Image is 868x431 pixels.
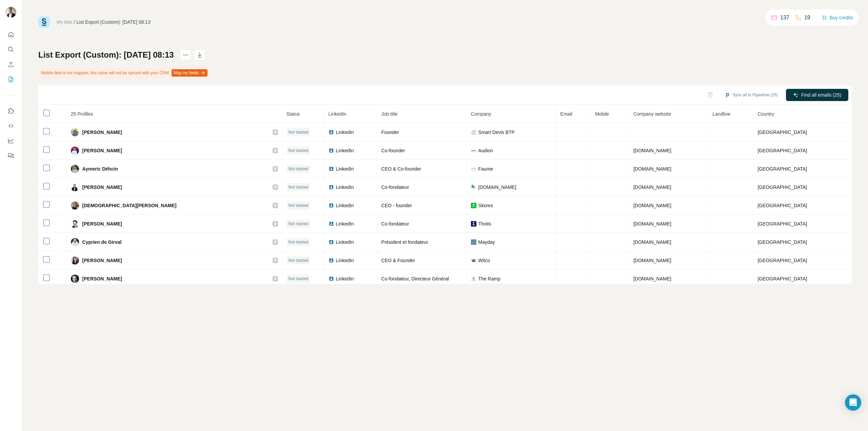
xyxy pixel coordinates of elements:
[82,257,122,264] span: [PERSON_NAME]
[633,239,671,245] span: [DOMAIN_NAME]
[336,257,354,264] span: LinkedIn
[57,19,73,25] a: My lists
[329,111,347,117] span: LinkedIn
[478,257,490,264] span: Witco
[633,166,671,172] span: [DOMAIN_NAME]
[289,202,309,209] span: Not started
[757,148,807,153] span: [GEOGRAPHIC_DATA]
[478,275,500,282] span: The Ramp
[71,201,79,210] img: Avatar
[560,111,572,117] span: Email
[329,276,334,281] img: LinkedIn logo
[478,220,491,227] span: Thotis
[822,13,853,22] button: Buy credits
[82,220,122,227] span: [PERSON_NAME]
[82,202,177,209] span: [DEMOGRAPHIC_DATA][PERSON_NAME]
[329,239,334,245] img: LinkedIn logo
[38,67,209,79] div: Mobile field is not mapped, this value will not be synced with your CRM
[633,258,671,263] span: [DOMAIN_NAME]
[720,90,783,100] button: Sync all to Pipedrive (25)
[329,203,334,208] img: LinkedIn logo
[82,239,122,246] span: Cyprien de Girval
[471,111,491,117] span: Company
[336,129,354,136] span: LinkedIn
[336,239,354,246] span: LinkedIn
[381,130,399,135] span: Founder
[5,135,16,147] button: Dashboard
[633,203,671,208] span: [DOMAIN_NAME]
[329,184,334,190] img: LinkedIn logo
[336,147,354,154] span: LinkedIn
[381,258,415,263] span: CEO & Founder
[478,239,495,246] span: Mayday
[381,148,405,153] span: Co-founder
[82,275,122,282] span: [PERSON_NAME]
[336,184,354,191] span: LinkedIn
[71,183,79,191] img: Avatar
[82,129,122,136] span: [PERSON_NAME]
[329,130,334,135] img: LinkedIn logo
[757,184,807,190] span: [GEOGRAPHIC_DATA]
[5,105,16,117] button: Use Surfe on LinkedIn
[289,184,309,190] span: Not started
[5,150,16,162] button: Feedback
[633,276,671,281] span: [DOMAIN_NAME]
[381,276,449,281] span: Co-fondateur, Directeur Général
[82,184,122,191] span: [PERSON_NAME]
[289,129,309,135] span: Not started
[786,89,848,101] button: Find all emails (25)
[172,69,208,77] button: Map my fields
[757,221,807,227] span: [GEOGRAPHIC_DATA]
[471,166,476,172] img: company-logo
[71,146,79,155] img: Avatar
[381,111,398,117] span: Job title
[5,28,16,41] button: Quick start
[77,19,151,25] div: List Export (Custom): [DATE] 08:13
[329,221,334,227] img: LinkedIn logo
[478,202,493,209] span: Skores
[329,148,334,153] img: LinkedIn logo
[38,16,50,28] img: Surfe Logo
[71,220,79,228] img: Avatar
[5,43,16,56] button: Search
[289,276,309,282] span: Not started
[471,203,476,208] img: company-logo
[329,258,334,263] img: LinkedIn logo
[71,128,79,136] img: Avatar
[74,19,75,25] li: /
[71,256,79,265] img: Avatar
[82,147,122,154] span: [PERSON_NAME]
[82,165,118,172] span: Aymeric Déhcin
[329,166,334,172] img: LinkedIn logo
[289,257,309,263] span: Not started
[471,239,476,245] img: company-logo
[381,203,412,208] span: CEO - founder
[71,111,93,117] span: 25 Profiles
[336,202,354,209] span: LinkedIn
[180,50,191,60] button: actions
[757,203,807,208] span: [GEOGRAPHIC_DATA]
[757,130,807,135] span: [GEOGRAPHIC_DATA]
[289,221,309,227] span: Not started
[381,239,428,245] span: Président et fondateur
[71,275,79,283] img: Avatar
[633,184,671,190] span: [DOMAIN_NAME]
[5,58,16,71] button: Enrich CSV
[804,14,810,22] p: 19
[381,184,409,190] span: Co-fondateur
[471,148,476,153] img: company-logo
[381,166,421,172] span: CEO & Co-founder
[478,165,493,172] span: Faume
[845,394,861,411] div: Open Intercom Messenger
[381,221,409,227] span: Co-fondateur
[757,111,774,117] span: Country
[289,166,309,172] span: Not started
[5,73,16,85] button: My lists
[478,147,493,154] span: Audion
[336,220,354,227] span: LinkedIn
[757,276,807,281] span: [GEOGRAPHIC_DATA]
[713,111,731,117] span: Landline
[71,238,79,246] img: Avatar
[289,148,309,154] span: Not started
[757,166,807,172] span: [GEOGRAPHIC_DATA]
